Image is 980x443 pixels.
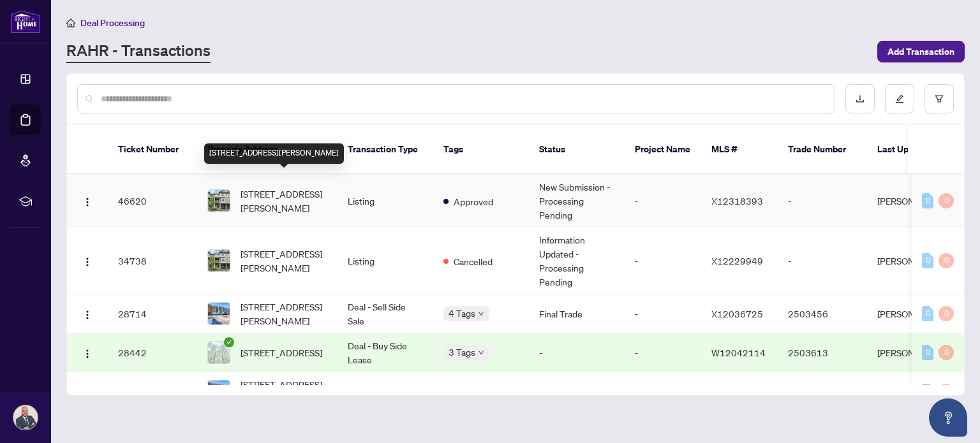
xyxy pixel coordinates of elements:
span: Add Transaction [887,41,954,62]
div: 0 [939,193,954,208]
td: - [529,372,625,411]
th: Property Address [197,125,338,175]
div: 0 [922,345,933,360]
td: - [529,333,625,372]
a: RAHR - Transactions [66,40,211,63]
th: Status [529,125,625,175]
td: 34738 [108,228,197,294]
td: 2503456 [778,294,867,333]
button: Logo [77,251,98,271]
img: thumbnail-img [208,342,230,363]
span: X12229949 [711,255,763,266]
th: Transaction Type [338,125,433,175]
td: - [625,294,701,333]
td: 2503613 [778,333,867,372]
span: Approved [454,194,493,208]
img: thumbnail-img [208,250,230,272]
img: Logo [82,349,93,359]
div: 0 [939,253,954,268]
td: 27278 [108,372,197,411]
td: Deal - Sell Side Sale [338,294,433,333]
span: down [478,310,484,317]
td: 2503456 [778,372,867,411]
span: X12036725 [711,308,763,319]
span: [STREET_ADDRESS][PERSON_NAME] [241,300,327,328]
td: Listing [338,175,433,228]
span: Cancelled [454,254,493,268]
th: Last Updated By [867,125,963,175]
img: Logo [82,197,93,207]
div: 0 [939,306,954,321]
td: Listing [338,228,433,294]
td: - [625,333,701,372]
span: [STREET_ADDRESS][PERSON_NAME] [241,377,327,405]
button: edit [885,84,914,113]
td: [PERSON_NAME] [867,333,963,372]
img: Logo [82,257,93,267]
div: 0 [939,345,954,360]
img: Profile Icon [13,405,38,430]
img: logo [10,10,41,33]
td: Deal - Buy Side Lease [338,333,433,372]
td: - [625,175,701,228]
img: thumbnail-img [208,381,230,402]
img: Logo [82,310,93,320]
div: 0 [922,306,933,321]
span: download [856,94,865,103]
td: [PERSON_NAME] [867,372,963,411]
div: 0 [939,384,954,399]
span: [STREET_ADDRESS][PERSON_NAME] [241,247,327,275]
span: home [66,18,75,27]
td: 46620 [108,175,197,228]
button: download [845,84,875,113]
td: Information Updated - Processing Pending [529,228,625,294]
img: thumbnail-img [208,303,230,324]
span: edit [895,94,904,103]
span: check-circle [224,337,234,347]
td: - [778,175,867,228]
button: filter [924,84,954,113]
div: 0 [922,384,933,399]
div: 0 [922,253,933,268]
button: Logo [77,191,98,211]
button: Logo [77,303,98,324]
span: [STREET_ADDRESS][PERSON_NAME] [241,187,327,215]
span: X12318393 [711,195,763,207]
td: [PERSON_NAME] [867,294,963,333]
div: [STREET_ADDRESS][PERSON_NAME] [204,143,344,164]
button: Open asap [929,398,967,437]
button: Logo [77,381,98,402]
span: [STREET_ADDRESS] [241,345,322,359]
button: Add Transaction [877,41,965,62]
td: - [778,228,867,294]
img: thumbnail-img [208,190,230,212]
th: Project Name [625,125,701,175]
td: New Submission - Processing Pending [529,175,625,228]
td: [PERSON_NAME] [867,175,963,228]
td: 28714 [108,294,197,333]
td: - [625,228,701,294]
th: Ticket Number [108,125,197,175]
span: 3 Tags [449,345,475,359]
th: Tags [433,125,529,175]
td: Listing [338,372,433,411]
span: 4 Tags [449,306,475,321]
span: Deal Processing [80,17,145,29]
th: MLS # [701,125,778,175]
td: Final Trade [529,294,625,333]
div: 0 [922,193,933,208]
th: Trade Number [778,125,867,175]
td: [PERSON_NAME] [867,228,963,294]
span: filter [935,94,944,103]
span: down [478,349,484,356]
td: - [625,372,701,411]
span: W12042114 [711,347,766,358]
td: 28442 [108,333,197,372]
button: Logo [77,342,98,363]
